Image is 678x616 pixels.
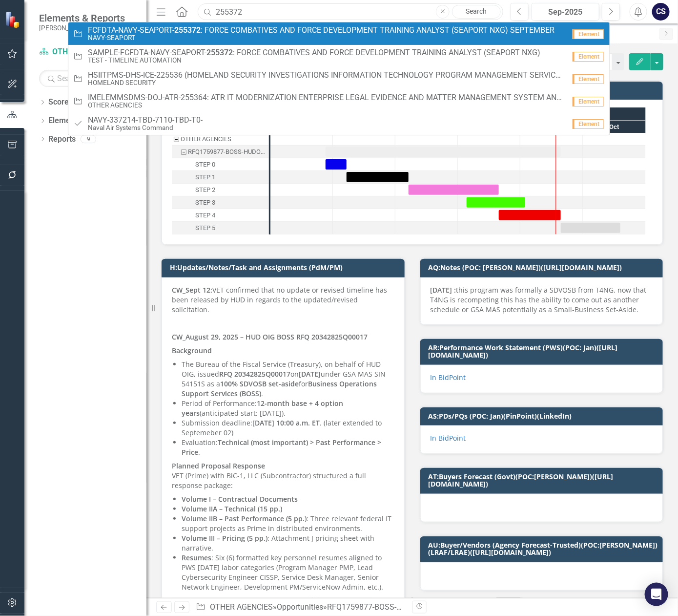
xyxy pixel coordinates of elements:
[172,459,394,492] p: VET (Prime) with BiC-1, LLC (Subcontractor) structured a full response package:
[172,222,269,234] div: Task: Start date: 2025-09-20 End date: 2025-10-19
[68,90,610,112] a: IMELEMMSDMS-DOJ-ATR-255364: ATR IT MODERNIZATION ENTERPRISE LEGAL EVIDENCE AND MATTER MANAGEMENT ...
[652,3,670,21] div: CS
[299,369,321,379] strong: [DATE]
[182,514,307,523] strong: Volume IIB – Past Performance (5 pp.)
[198,3,503,21] input: Search ClearPoint...
[645,583,668,606] div: Open Intercom Messenger
[39,70,137,87] input: Search Below...
[182,438,394,457] p: Evaluation: .
[182,438,381,457] strong: Technical (most important) > Past Performance > Price
[172,171,269,184] div: STEP 1
[88,48,540,57] span: SAMPLE-FCFDTA-NAVY-SEAPORT- : FORCE COMBATIVES AND FORCE DEVELOPMENT TRAINING ANALYST (SEAPORT NXG)
[219,369,290,379] strong: RFQ 20342825Q00017
[277,602,323,612] a: Opportunities
[5,11,22,28] img: ClearPoint Strategy
[499,210,561,220] div: Task: Start date: 2025-08-21 End date: 2025-09-20
[195,196,215,209] div: STEP 3
[573,52,604,62] span: Element
[326,159,347,170] div: Task: Start date: 2025-05-28 End date: 2025-06-07
[68,67,610,90] a: HSIITPMS-DHS-ICE-225536 (HOMELAND SECURITY INVESTIGATIONS INFORMATION TECHNOLOGY PROGRAM MANAGEME...
[88,71,565,80] span: HSIITPMS-DHS-ICE-225536 (HOMELAND SECURITY INVESTIGATIONS INFORMATION TECHNOLOGY PROGRAM MANAGEME...
[452,5,501,19] a: Search
[88,26,555,35] span: FCFDTA-NAVY-SEAPORT- : FORCE COMBATIVES AND FORCE DEVELOPMENT TRAINING ANALYST (SEAPORT NXG) SEPT...
[573,97,604,106] span: Element
[182,553,394,592] p: : Six (6) formatted key personnel resumes aligned to PWS [DATE] labor categories (Program Manager...
[172,133,269,146] div: Task: OTHER AGENCIES Start date: 2025-05-28 End date: 2025-05-29
[347,172,409,182] div: Task: Start date: 2025-06-07 End date: 2025-07-07
[88,79,565,86] small: HOMELAND SECURITY
[172,171,269,184] div: Task: Start date: 2025-06-07 End date: 2025-07-07
[327,602,596,612] div: RFQ1759877-BOSS-HUDOIG-GSAMAS (Business Operations Support Services)
[182,494,298,504] strong: Volume I – Contractual Documents
[174,25,201,35] strong: 255372
[206,48,233,57] strong: 255372
[429,412,658,420] h3: AS:PDs/PQs (POC: Jan)(PinPoint)(LinkedIn)
[195,209,215,222] div: STEP 4
[182,533,394,553] p: : Attachment J pricing sheet with narrative.
[182,379,377,398] strong: Business Operations Support Services (BOSS)
[88,57,540,64] small: TEST - TIMELINE AUTOMATION
[195,184,215,196] div: STEP 2
[172,196,269,209] div: STEP 3
[172,146,269,158] div: RFQ1759877-BOSS-HUDOIG-GSAMAS (Business Operations Support Services)
[172,285,394,317] p: VET confirmed that no update or revised timeline has been released by HUD in regards to the updat...
[583,121,646,133] div: Oct
[170,264,400,271] h3: H:Updates/Notes/Task and Assignments (PdM/PM)
[429,473,658,488] h3: AT:Buyers Forecast (Govt)(POC:[PERSON_NAME])([URL][DOMAIN_NAME])
[535,6,596,18] div: Sep-2025
[561,223,620,233] div: Task: Start date: 2025-09-20 End date: 2025-10-19
[188,146,266,158] div: RFQ1759877-BOSS-HUDOIG-GSAMAS (Business Operations Support Services)
[210,602,273,612] a: OTHER AGENCIES
[172,158,269,171] div: STEP 0
[182,533,267,543] strong: Volume III – Pricing (5 pp.)
[182,514,394,533] p: : Three relevant federal IT support projects as Prime in distributed environments.
[326,147,561,157] div: Task: Start date: 2025-05-28 End date: 2025-09-20
[252,418,320,427] strong: [DATE] 10:00 a.m. ET
[431,433,466,443] a: In BidPoint
[39,24,125,32] small: [PERSON_NAME] Companies
[172,184,269,196] div: STEP 2
[182,399,394,418] p: Period of Performance: (anticipated start: [DATE]).
[68,45,610,67] a: SAMPLE-FCFDTA-NAVY-SEAPORT-255372: FORCE COMBATIVES AND FORCE DEVELOPMENT TRAINING ANALYST (SEAPO...
[172,209,269,222] div: STEP 4
[81,135,96,143] div: 9
[48,134,76,145] a: Reports
[431,285,456,295] strong: [DATE] :
[48,115,81,127] a: Elements
[431,373,466,382] a: In BidPoint
[88,93,565,102] span: IMELEMMSDMS-DOJ-ATR-255364: ATR IT MODERNIZATION ENTERPRISE LEGAL EVIDENCE AND MATTER MANAGEMENT ...
[172,222,269,234] div: STEP 5
[68,112,610,135] a: NAVY-337214-TBD-7110-TBD-T0-Naval Air Systems CommandElement
[182,418,394,438] p: Submission deadline: . (later extended to Septemeber 02)
[182,399,343,418] strong: 12-month base + 4 option years
[172,461,265,470] strong: Planned Proposal Response
[88,34,555,42] small: NAVY-SEAPORT
[172,285,212,295] strong: CW_Sept 12:
[431,285,653,315] p: this program was formally a SDVOSB from T4NG. now that T4NG is recompeting this has the ability t...
[573,29,604,39] span: Element
[182,504,282,513] strong: Volume IIA – Technical (15 pp.)
[196,602,405,613] div: » »
[429,264,658,271] h3: AQ:Notes (POC: [PERSON_NAME])([URL][DOMAIN_NAME])
[409,185,499,195] div: Task: Start date: 2025-07-07 End date: 2025-08-21
[467,197,525,208] div: Task: Start date: 2025-08-05 End date: 2025-09-03
[195,171,215,184] div: STEP 1
[220,379,299,388] strong: 100% SDVOSB set-aside
[172,596,235,605] strong: Status as of [DATE]
[88,102,565,109] small: OTHER AGENCIES
[172,196,269,209] div: Task: Start date: 2025-08-05 End date: 2025-09-03
[88,124,203,131] small: Naval Air Systems Command
[39,46,137,58] a: OTHER AGENCIES
[172,346,212,355] strong: Background
[182,553,211,562] strong: Resumes
[429,344,658,359] h3: AR:Performance Work Statement (PWS)(POC: Jan)([URL][DOMAIN_NAME])
[573,74,604,84] span: Element
[48,97,88,108] a: Scorecards
[429,541,658,556] h3: AU:Buyer/Vendors (Agency Forecast-Trusted)(POC:[PERSON_NAME])(LRAF/LRAE)([URL][DOMAIN_NAME])
[39,12,125,24] span: Elements & Reports
[68,22,610,45] a: FCFDTA-NAVY-SEAPORT-255372: FORCE COMBATIVES AND FORCE DEVELOPMENT TRAINING ANALYST (SEAPORT NXG)...
[172,146,269,158] div: Task: Start date: 2025-05-28 End date: 2025-09-20
[88,116,203,125] span: NAVY-337214-TBD-7110-TBD-T0-
[195,158,215,171] div: STEP 0
[172,158,269,171] div: Task: Start date: 2025-05-28 End date: 2025-06-07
